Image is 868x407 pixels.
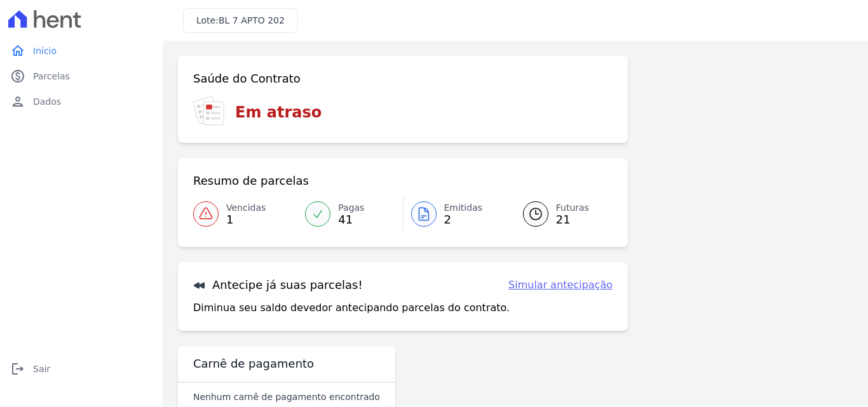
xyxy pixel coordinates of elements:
span: Sair [33,363,50,375]
a: Pagas 41 [297,196,402,232]
a: Simular antecipação [508,277,613,293]
h3: Resumo de parcelas [193,173,309,189]
h3: Saúde do Contrato [193,71,301,86]
i: home [10,43,25,58]
a: Futuras 21 [508,196,613,232]
i: person [10,94,25,109]
a: Emitidas 2 [403,196,508,232]
span: Emitidas [444,201,483,215]
a: paidParcelas [5,63,158,89]
a: logoutSair [5,356,158,382]
span: Pagas [338,201,364,215]
a: personDados [5,89,158,114]
span: Vencidas [226,201,266,215]
p: Nenhum carnê de pagamento encontrado [193,390,380,403]
span: Futuras [556,201,589,215]
span: BL 7 APTO 202 [219,15,285,25]
span: 41 [338,215,364,225]
span: 21 [556,215,589,225]
p: Diminua seu saldo devedor antecipando parcelas do contrato. [193,300,510,316]
i: logout [10,361,25,377]
h3: Antecipe já suas parcelas! [193,277,363,293]
a: Vencidas 1 [193,196,297,232]
span: Parcelas [33,70,70,83]
h3: Lote: [196,14,285,27]
span: 2 [444,215,483,225]
h3: Em atraso [235,101,322,124]
i: paid [10,69,25,84]
span: 1 [226,215,266,225]
h3: Carnê de pagamento [193,356,314,371]
a: homeInício [5,38,158,63]
span: Dados [33,95,61,108]
span: Início [33,44,57,57]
